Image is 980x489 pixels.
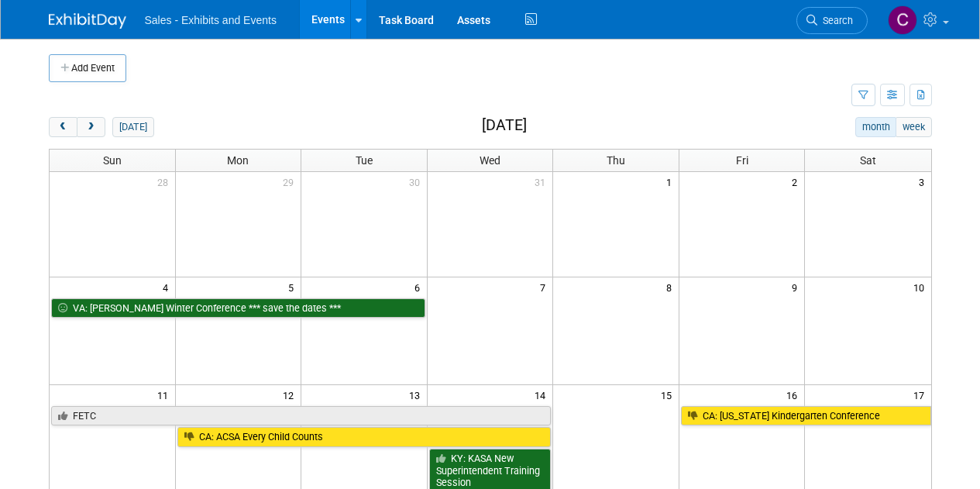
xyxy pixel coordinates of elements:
[407,385,427,405] span: 13
[736,154,748,167] span: Fri
[281,385,301,405] span: 12
[407,172,427,191] span: 30
[665,277,679,297] span: 8
[896,117,931,137] button: week
[665,172,679,191] span: 1
[227,154,249,167] span: Mon
[49,54,126,82] button: Add Event
[480,154,500,167] span: Wed
[77,117,105,137] button: next
[917,172,931,191] span: 3
[538,277,552,297] span: 7
[287,277,301,297] span: 5
[790,277,804,297] span: 9
[112,117,153,137] button: [DATE]
[912,385,931,405] span: 17
[51,298,425,319] a: VA: [PERSON_NAME] Winter Conference *** save the dates ***
[161,277,175,297] span: 4
[888,5,917,35] img: Christine Lurz
[607,154,625,167] span: Thu
[785,385,804,405] span: 16
[51,406,552,426] a: FETC
[796,7,868,34] a: Search
[145,14,277,26] span: Sales - Exhibits and Events
[482,117,527,134] h2: [DATE]
[855,117,896,137] button: month
[356,154,373,167] span: Tue
[681,406,931,426] a: CA: [US_STATE] Kindergarten Conference
[156,385,175,405] span: 11
[49,13,126,29] img: ExhibitDay
[156,172,175,191] span: 28
[533,172,552,191] span: 31
[177,427,552,447] a: CA: ACSA Every Child Counts
[49,117,77,137] button: prev
[860,154,876,167] span: Sat
[659,385,679,405] span: 15
[103,154,122,167] span: Sun
[790,172,804,191] span: 2
[413,277,427,297] span: 6
[912,277,931,297] span: 10
[281,172,301,191] span: 29
[533,385,552,405] span: 14
[817,15,853,26] span: Search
